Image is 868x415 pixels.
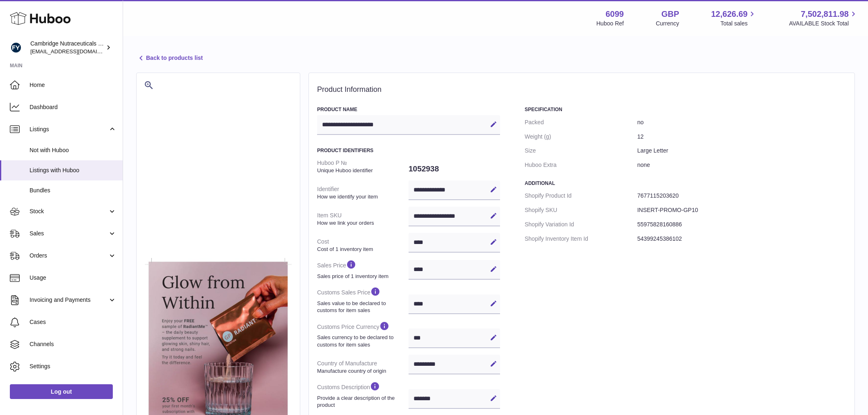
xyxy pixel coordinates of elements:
[317,334,407,348] strong: Sales currency to be declared to customs for item sales
[789,9,858,27] a: 7,502,811.98 AVAILABLE Stock Total
[30,296,108,304] span: Invoicing and Payments
[30,274,116,282] span: Usage
[30,166,116,174] span: Listings with Huboo
[317,317,409,351] dt: Customs Price Currency
[317,193,407,201] strong: How we identify your item
[637,217,846,232] dd: 55975828160886
[317,235,409,256] dt: Cost
[30,207,108,215] span: Stock
[317,394,407,409] strong: Provide a clear description of the product
[317,378,409,412] dt: Customs Description
[30,103,116,111] span: Dashboard
[711,9,757,27] a: 12,626.69 Total sales
[637,158,846,172] dd: none
[317,182,409,203] dt: Identifier
[10,41,22,54] img: huboo@camnutra.com
[525,217,637,232] dt: Shopify Variation Id
[317,273,407,280] strong: Sales price of 1 inventory item
[720,20,757,27] span: Total sales
[596,20,624,27] div: Huboo Ref
[317,156,409,177] dt: Huboo P №
[10,384,113,399] a: Log out
[30,318,116,326] span: Cases
[711,9,747,20] span: 12,626.69
[30,146,116,154] span: Not with Huboo
[789,20,858,27] span: AVAILABLE Stock Total
[30,48,121,55] span: [EMAIL_ADDRESS][DOMAIN_NAME]
[30,125,108,133] span: Listings
[525,106,846,113] h3: Specification
[30,363,116,370] span: Settings
[637,203,846,217] dd: INSERT-PROMO-GP10
[801,9,849,20] span: 7,502,811.98
[525,144,637,158] dt: Size
[525,180,846,187] h3: Additional
[637,189,846,203] dd: 7677115203620
[637,130,846,144] dd: 12
[30,340,116,348] span: Channels
[317,246,407,253] strong: Cost of 1 inventory item
[317,256,409,283] dt: Sales Price
[30,187,116,194] span: Bundles
[525,158,637,172] dt: Huboo Extra
[30,252,108,260] span: Orders
[525,189,637,203] dt: Shopify Product Id
[605,9,624,20] strong: 6099
[30,230,108,237] span: Sales
[317,300,407,314] strong: Sales value to be declared to customs for item sales
[637,115,846,130] dd: no
[30,81,116,89] span: Home
[525,232,637,246] dt: Shopify Inventory Item Id
[661,9,679,20] strong: GBP
[525,115,637,130] dt: Packed
[317,208,409,230] dt: Item SKU
[317,219,407,227] strong: How we link your orders
[317,106,500,113] h3: Product Name
[525,130,637,144] dt: Weight (g)
[317,147,500,154] h3: Product Identifiers
[637,144,846,158] dd: Large Letter
[317,283,409,317] dt: Customs Sales Price
[317,367,407,375] strong: Manufacture country of origin
[656,20,679,27] div: Currency
[409,160,500,178] dd: 1052938
[30,40,104,55] div: Cambridge Nutraceuticals Ltd
[637,232,846,246] dd: 54399245386102
[317,356,409,378] dt: Country of Manufacture
[317,167,407,174] strong: Unique Huboo identifier
[317,85,846,94] h2: Product Information
[525,203,637,217] dt: Shopify SKU
[136,53,203,63] a: Back to products list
